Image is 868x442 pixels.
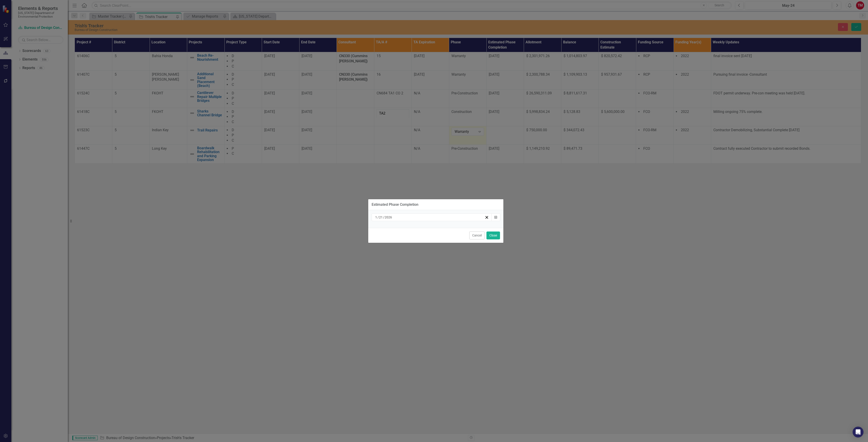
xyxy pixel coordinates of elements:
div: Open Intercom Messenger [853,427,863,437]
span: / [377,215,379,219]
div: Estimated Phase Completion [372,203,418,207]
span: / [383,215,384,219]
button: Cancel [469,232,485,239]
button: Close [486,232,500,239]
